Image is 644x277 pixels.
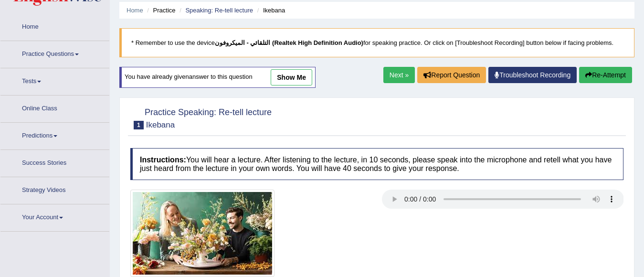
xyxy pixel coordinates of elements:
div: You have already given answer to this question [119,67,316,88]
h2: Practice Speaking: Re-tell lecture [130,106,272,129]
blockquote: * Remember to use the device for speaking practice. Or click on [Troubleshoot Recording] button b... [119,28,634,57]
a: Next » [383,67,415,83]
a: Tests [0,68,109,92]
a: Home [127,7,143,14]
a: show me [271,69,312,85]
small: Ikebana [146,120,175,129]
a: Troubleshoot Recording [488,67,577,83]
b: Instructions: [140,156,186,164]
a: Home [0,14,109,38]
a: Success Stories [0,150,109,174]
b: التلقائي - الميكروفون (Realtek High Definition Audio) [215,39,363,46]
a: Speaking: Re-tell lecture [185,7,253,14]
li: Ikebana [255,6,285,15]
button: Re-Attempt [579,67,632,83]
a: Your Account [0,204,109,228]
span: 1 [134,121,144,129]
a: Strategy Videos [0,177,109,201]
a: Practice Questions [0,41,109,65]
h4: You will hear a lecture. After listening to the lecture, in 10 seconds, please speak into the mic... [130,148,623,180]
button: Report Question [417,67,486,83]
a: Predictions [0,123,109,147]
a: Online Class [0,96,109,119]
li: Practice [145,6,175,15]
